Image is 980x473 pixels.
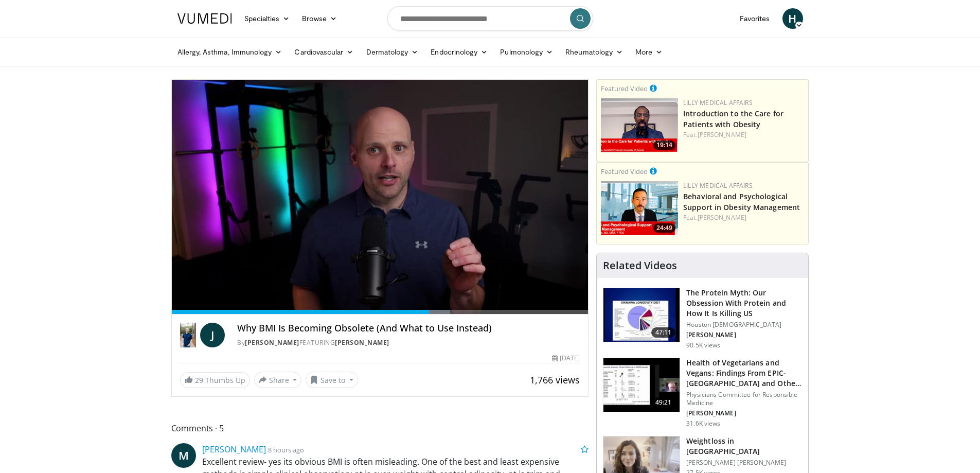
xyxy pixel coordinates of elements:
[335,338,389,347] a: [PERSON_NAME]
[171,443,196,468] a: M
[603,358,802,428] a: 49:21 Health of Vegetarians and Vegans: Findings From EPIC-[GEOGRAPHIC_DATA] and Othe… Physicians...
[195,375,203,385] span: 29
[686,409,802,417] p: [PERSON_NAME]
[559,42,629,62] a: Rheumatology
[686,321,802,329] p: Houston [DEMOGRAPHIC_DATA]
[651,327,676,338] span: 47:11
[601,84,648,93] small: Featured Video
[603,288,802,349] a: 47:11 The Protein Myth: Our Obsession With Protein and How It Is Killing US Houston [DEMOGRAPHIC_...
[306,372,358,388] button: Save to
[296,8,343,29] a: Browse
[683,130,804,139] div: Feat.
[603,288,680,342] img: b7b8b05e-5021-418b-a89a-60a270e7cf82.150x105_q85_crop-smart_upscale.jpg
[268,445,304,454] small: 8 hours ago
[601,181,678,235] img: ba3304f6-7838-4e41-9c0f-2e31ebde6754.png.150x105_q85_crop-smart_upscale.png
[288,42,360,62] a: Cardiovascular
[387,6,593,31] input: Search topics, interventions
[603,259,677,272] h4: Related Videos
[494,42,559,62] a: Pulmonology
[200,323,225,347] a: J
[686,459,802,467] p: [PERSON_NAME] [PERSON_NAME]
[651,397,676,408] span: 49:21
[254,372,302,388] button: Share
[686,341,720,349] p: 90.5K views
[180,372,250,388] a: 29 Thumbs Up
[629,42,669,62] a: More
[180,323,197,347] img: Dr. Jordan Rennicke
[782,8,803,29] a: H
[171,42,289,62] a: Allergy, Asthma, Immunology
[424,42,494,62] a: Endocrinology
[686,419,720,428] p: 31.6K views
[601,181,678,235] a: 24:49
[601,98,678,152] img: acc2e291-ced4-4dd5-b17b-d06994da28f3.png.150x105_q85_crop-smart_upscale.png
[552,354,580,363] div: [DATE]
[245,338,299,347] a: [PERSON_NAME]
[683,109,783,129] a: Introduction to the Care for Patients with Obesity
[686,358,802,389] h3: Health of Vegetarians and Vegans: Findings From EPIC-[GEOGRAPHIC_DATA] and Othe…
[698,213,746,222] a: [PERSON_NAME]
[177,13,232,24] img: VuMedi Logo
[601,98,678,152] a: 19:14
[237,323,580,334] h4: Why BMI Is Becoming Obsolete (And What to Use Instead)
[653,223,675,233] span: 24:49
[683,191,800,212] a: Behavioral and Psychological Support in Obesity Management
[698,130,746,139] a: [PERSON_NAME]
[686,288,802,319] h3: The Protein Myth: Our Obsession With Protein and How It Is Killing US
[686,391,802,407] p: Physicians Committee for Responsible Medicine
[238,8,296,29] a: Specialties
[603,358,680,412] img: 606f2b51-b844-428b-aa21-8c0c72d5a896.150x105_q85_crop-smart_upscale.jpg
[171,422,589,435] span: Comments 5
[653,141,675,150] span: 19:14
[683,213,804,222] div: Feat.
[683,98,753,107] a: Lilly Medical Affairs
[601,167,648,176] small: Featured Video
[686,436,802,457] h3: Weightloss in [GEOGRAPHIC_DATA]
[683,181,753,190] a: Lilly Medical Affairs
[530,374,580,386] span: 1,766 views
[202,444,266,455] a: [PERSON_NAME]
[237,338,580,347] div: By FEATURING
[734,8,776,29] a: Favorites
[360,42,425,62] a: Dermatology
[686,331,802,339] p: [PERSON_NAME]
[172,80,589,314] video-js: Video Player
